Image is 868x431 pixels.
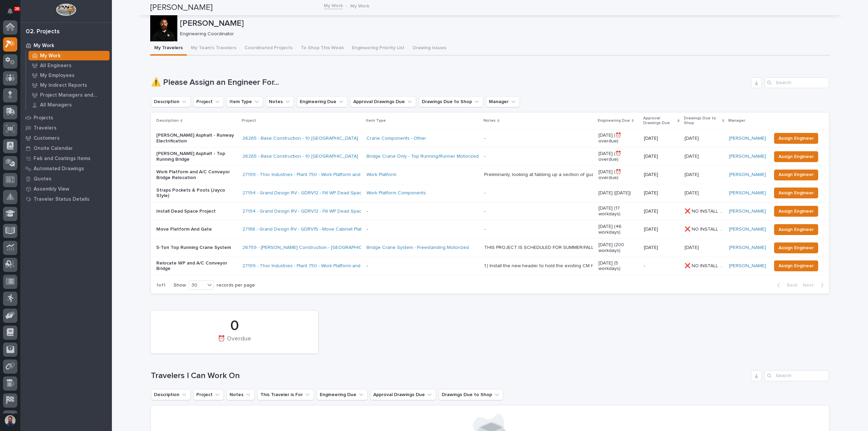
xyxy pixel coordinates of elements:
a: All Managers [26,100,112,110]
a: Traveler Status Details [20,194,112,204]
a: Onsite Calendar [20,143,112,153]
button: Next [800,282,829,288]
p: 5-Ton Top Running Crane System [156,245,237,251]
button: Engineering Due [297,96,348,107]
p: - [367,209,479,214]
p: ❌ NO INSTALL DATE! [685,225,725,232]
p: [PERSON_NAME] Asphalt - Top Running Bridge [156,151,237,162]
button: Drawing Issues [409,41,450,56]
p: [DATE] [644,245,679,251]
tr: Install Dead Space Project27194 - Grand Design RV - GDRV12 - Fill WP Dead Space For Short Units -... [151,202,829,220]
div: 1.) Install the new header to hold the existing CM hoist that supports the A/C conveyor bridge cu... [484,263,593,269]
p: Automated Drawings [34,166,84,172]
a: Bridge Crane System - Freestanding Motorized [367,245,469,251]
p: - [367,227,479,232]
button: Notes [266,96,294,107]
div: 30 [189,282,205,289]
p: Show [174,282,186,288]
p: Manager [728,117,745,124]
p: Relocate WP and A/C Conveyor Bridge [156,260,237,272]
a: [PERSON_NAME] [729,172,766,178]
button: Assign Engineer [774,151,818,162]
p: [DATE] (⏰ overdue) [598,151,638,162]
button: Manager [486,96,520,107]
p: Item Type [366,117,386,124]
input: Search [765,77,829,88]
div: Preliminarily, looking at fabbing up a section of guard rail and tubes for onsite to use after th... [484,172,593,178]
p: Travelers [34,125,57,131]
p: Drawings Due to Shop [684,115,721,127]
div: - [484,154,486,159]
div: - [484,227,486,232]
p: Work Platform and A/C Conveyor Bridge Relocation [156,169,237,181]
tr: Move Platform And Gate27186 - Grand Design RV - GDRV15 - Move Cabinet Platform -- [DATE] (46 work... [151,220,829,239]
span: Assign Engineer [778,134,814,142]
button: Approval Drawings Due [350,96,416,107]
a: Project Managers and Engineers [26,90,112,100]
button: Assign Engineer [774,242,818,253]
a: 26759 - [PERSON_NAME] Construction - [GEOGRAPHIC_DATA] Department 5T Bridge Crane [242,245,442,251]
button: Drawings Due to Shop [439,389,503,400]
p: Fab and Coatings Items [34,156,91,162]
a: All Engineers [26,61,112,70]
p: Customers [34,135,60,141]
p: [DATE] ([DATE]) [598,190,638,196]
p: [DATE] [685,243,700,251]
p: Traveler Status Details [34,196,90,202]
a: 27199 - Thor Industries - Plant 750 - Work Platform and A/C Conveyor Relocation [242,172,417,178]
p: Project Managers and Engineers [40,92,107,98]
button: This Traveler is For [257,389,314,400]
button: Engineering Priority List [348,41,409,56]
tr: Relocate WP and A/C Conveyor Bridge27199 - Thor Industries - Plant 750 - Work Platform and A/C Co... [151,257,829,275]
a: My Work [324,1,343,9]
button: Item Type [226,96,263,107]
p: Onsite Calendar [34,145,73,152]
button: Assign Engineer [774,206,818,217]
a: 26265 - Base Construction - 10 [GEOGRAPHIC_DATA] [242,136,358,141]
p: [DATE] [685,152,700,159]
h1: ⚠️ Please Assign an Engineer For... [151,78,748,87]
button: Description [151,389,191,400]
button: To Shop This Week [297,41,348,56]
a: Bridge Crane Only - Top Running/Runner Motorized [367,154,479,159]
p: [DATE] (46 workdays) [598,224,638,235]
a: 27194 - Grand Design RV - GDRV12 - Fill WP Dead Space For Short Units [242,190,398,196]
p: 1 of 1 [151,277,171,294]
div: THIS PROJECT IS SCHEDULED FOR SUMMER/FALL OF 2026 [484,245,593,251]
p: [PERSON_NAME] [180,19,827,28]
a: [PERSON_NAME] [729,209,766,214]
button: Back [772,282,800,288]
p: Engineering Coordinator [180,31,825,37]
span: Assign Engineer [778,153,814,161]
p: [DATE] [685,134,700,141]
a: Work Platform Components [367,190,426,196]
button: users-avatar [3,413,17,428]
button: Notes [226,389,255,400]
button: Description [151,96,191,107]
tr: 5-Ton Top Running Crane System26759 - [PERSON_NAME] Construction - [GEOGRAPHIC_DATA] Department 5... [151,239,829,257]
a: 27186 - Grand Design RV - GDRV15 - Move Cabinet Platform [242,227,372,232]
p: Notes [484,117,496,124]
a: [PERSON_NAME] [729,136,766,141]
a: [PERSON_NAME] [729,263,766,269]
span: Assign Engineer [778,207,814,215]
p: Projects [34,115,53,121]
a: My Indirect Reports [26,80,112,90]
p: [DATE] (17 workdays) [598,205,638,217]
p: - [644,263,679,269]
p: Approval Drawings Due [643,115,676,127]
a: Fab and Coatings Items [20,153,112,163]
p: [DATE] [644,136,679,141]
button: Project [193,96,224,107]
span: Next [803,282,818,288]
p: My Work [350,2,369,9]
a: 26265 - Base Construction - 10 [GEOGRAPHIC_DATA] [242,154,358,159]
p: [DATE] [644,209,679,214]
p: records per page [217,282,255,288]
p: Install Dead Space Project [156,209,237,214]
a: Crane Components - Other [367,136,426,141]
a: My Employees [26,71,112,80]
a: [PERSON_NAME] [729,245,766,251]
p: Engineering Due [598,117,630,124]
